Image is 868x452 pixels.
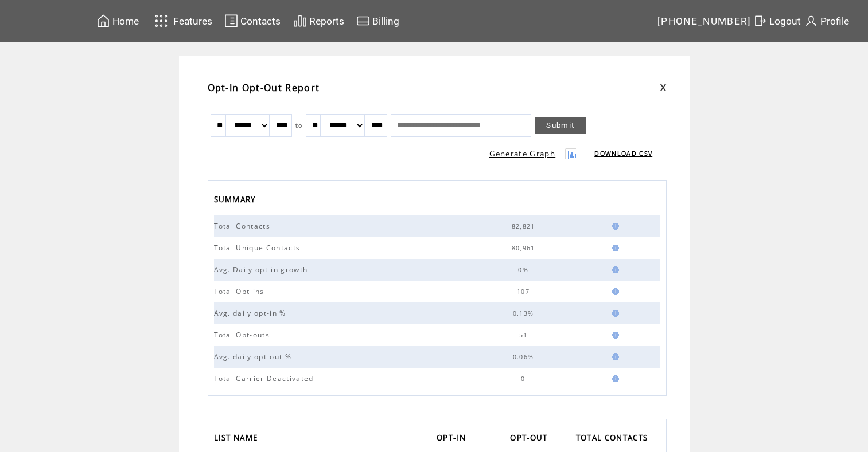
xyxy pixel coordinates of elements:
span: 82,821 [512,222,538,230]
img: exit.svg [753,14,767,28]
img: help.gif [609,332,619,339]
a: Contacts [223,12,282,30]
span: Reports [309,15,344,27]
span: 0% [518,266,531,274]
span: TOTAL CONTACTS [576,430,651,449]
span: Total Opt-ins [214,286,267,296]
a: Logout [752,12,803,30]
a: OPT-IN [437,430,472,449]
img: features.svg [151,11,172,30]
img: help.gif [609,288,619,295]
span: 0.13% [513,309,537,317]
span: Profile [820,15,849,27]
a: LIST NAME [214,430,264,449]
img: help.gif [609,375,619,382]
span: Avg. daily opt-in % [214,308,289,318]
span: Logout [769,15,801,27]
span: [PHONE_NUMBER] [657,15,752,27]
img: help.gif [609,310,619,317]
span: Opt-In Opt-Out Report [208,81,320,94]
span: 80,961 [512,244,538,252]
span: 0 [521,375,528,383]
img: help.gif [609,266,619,273]
a: DOWNLOAD CSV [594,150,652,158]
span: 51 [519,331,531,339]
span: Features [173,15,212,27]
a: Submit [535,117,586,134]
span: LIST NAME [214,430,261,449]
img: help.gif [609,223,619,230]
a: Billing [355,12,401,30]
img: profile.svg [804,14,818,28]
span: Home [112,15,139,27]
span: 0.06% [513,353,537,361]
img: chart.svg [293,14,307,28]
span: to [295,121,303,129]
span: Total Carrier Deactivated [214,374,317,383]
span: Avg. Daily opt-in growth [214,265,311,274]
a: Features [150,10,215,32]
a: Reports [291,12,346,30]
span: Billing [372,15,399,27]
a: TOTAL CONTACTS [576,430,654,449]
span: Avg. daily opt-out % [214,352,295,361]
span: OPT-IN [437,430,469,449]
span: 107 [517,288,532,296]
img: contacts.svg [224,14,238,28]
a: Profile [803,12,851,30]
img: help.gif [609,245,619,251]
span: Contacts [240,15,281,27]
span: OPT-OUT [510,430,550,449]
span: Total Contacts [214,221,274,231]
a: OPT-OUT [510,430,553,449]
a: Home [95,12,141,30]
img: creidtcard.svg [356,14,370,28]
span: SUMMARY [214,191,259,210]
a: Generate Graph [489,148,556,159]
img: help.gif [609,353,619,360]
img: home.svg [96,14,110,28]
span: Total Unique Contacts [214,243,303,253]
span: Total Opt-outs [214,330,273,340]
